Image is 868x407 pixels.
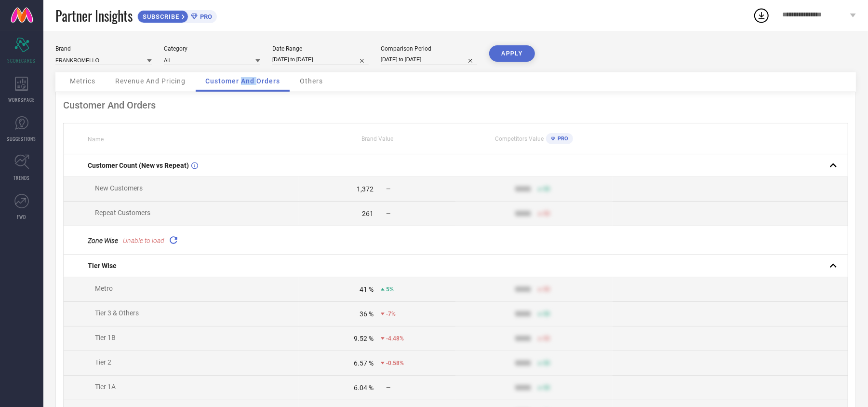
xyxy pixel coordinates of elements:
[9,96,35,103] span: WORKSPACE
[88,162,189,169] span: Customer Count (New vs Repeat)
[386,286,394,293] span: 5%
[555,136,568,142] span: PRO
[17,213,27,220] span: FWD
[515,310,531,318] div: 9999
[88,237,118,244] span: Zone Wise
[515,384,531,392] div: 9999
[95,209,150,217] span: Repeat Customers
[55,6,133,26] span: Partner Insights
[137,8,217,23] a: SUBSCRIBEPRO
[354,384,374,392] div: 6.04 %
[543,360,550,366] span: 50
[543,335,550,342] span: 50
[489,45,535,62] button: APPLY
[515,285,531,293] div: 9999
[88,136,104,143] span: Name
[55,45,152,52] div: Brand
[386,311,396,317] span: -7%
[95,358,111,366] span: Tier 2
[354,359,374,367] div: 6.57 %
[272,45,369,52] div: Date Range
[300,77,323,85] span: Others
[95,334,116,341] span: Tier 1B
[543,286,550,293] span: 50
[386,384,390,391] span: —
[272,54,369,65] input: Select date range
[95,383,116,391] span: Tier 1A
[198,13,212,20] span: PRO
[361,136,393,142] span: Brand Value
[386,210,390,217] span: —
[164,45,260,52] div: Category
[8,57,36,64] span: SCORECARDS
[88,262,117,270] span: Tier Wise
[543,311,550,317] span: 50
[13,174,30,181] span: TRENDS
[360,310,374,318] div: 36 %
[115,77,186,85] span: Revenue And Pricing
[70,77,95,85] span: Metrics
[381,45,477,52] div: Comparison Period
[515,185,531,193] div: 9999
[63,99,848,111] div: Customer And Orders
[381,54,477,65] input: Select comparison period
[7,135,37,142] span: SUGGESTIONS
[354,335,374,342] div: 9.52 %
[515,335,531,342] div: 9999
[543,186,550,192] span: 50
[360,285,374,293] div: 41 %
[543,210,550,217] span: 50
[95,309,139,317] span: Tier 3 & Others
[123,237,164,244] span: Unable to load
[495,136,544,142] span: Competitors Value
[357,185,374,193] div: 1,372
[753,7,770,24] div: Open download list
[205,77,280,85] span: Customer And Orders
[386,360,404,366] span: -0.58%
[167,233,180,247] div: Reload "Zone Wise "
[386,335,404,342] span: -4.48%
[138,13,182,20] span: SUBSCRIBE
[386,186,390,192] span: —
[95,184,143,192] span: New Customers
[515,210,531,217] div: 9999
[362,210,374,217] div: 261
[543,384,550,391] span: 50
[95,285,113,292] span: Metro
[515,359,531,367] div: 9999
